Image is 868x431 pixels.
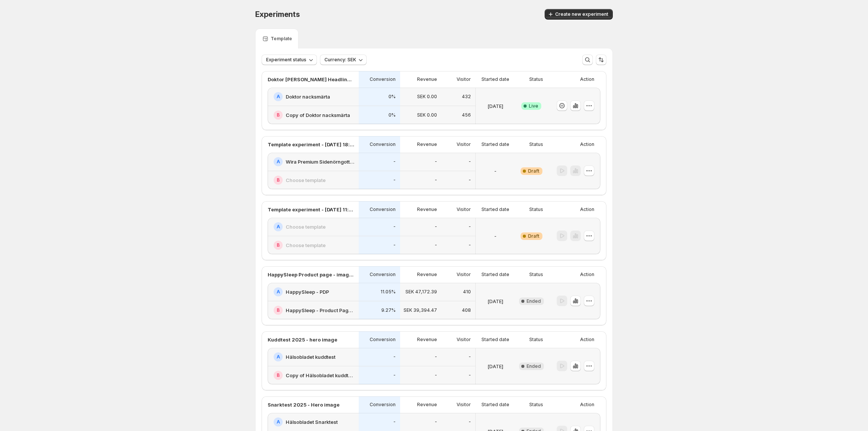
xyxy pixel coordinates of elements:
h2: A [277,224,280,230]
span: Currency: SEK [324,57,356,63]
h2: A [277,419,280,425]
p: - [435,242,437,248]
p: [DATE] [487,297,503,305]
h2: Hälsobladet Snarktest [286,418,338,426]
p: - [469,419,471,425]
button: Sort the results [596,55,606,65]
p: 9.27% [381,307,396,313]
h2: Wira Premium Sidenörngott PP [286,158,354,165]
p: Revenue [417,272,437,278]
p: Status [529,272,543,278]
p: Conversion [370,141,396,147]
p: - [393,419,396,425]
h2: Choose template [286,241,326,249]
p: Action [580,206,594,212]
p: 432 [462,94,471,100]
p: - [393,159,396,165]
p: Started date [481,141,509,147]
h2: A [277,354,280,360]
h2: B [277,112,280,118]
p: Kuddtest 2025 - hero image [268,336,337,343]
p: Conversion [370,337,396,343]
p: Visitor [457,76,471,82]
p: Visitor [457,141,471,147]
p: Started date [481,337,509,343]
p: - [469,354,471,360]
p: Status [529,141,543,147]
p: Template [271,36,292,42]
h2: B [277,307,280,313]
p: - [469,224,471,230]
p: Visitor [457,272,471,278]
p: - [494,232,496,240]
p: Conversion [370,402,396,408]
p: - [393,224,396,230]
p: SEK 0.00 [417,112,437,118]
p: Started date [481,76,509,82]
button: Create new experiment [545,9,613,20]
p: Status [529,402,543,408]
p: Template experiment - [DATE] 11:03:58 [268,206,354,213]
p: - [393,372,396,378]
span: Ended [527,363,541,369]
p: Visitor [457,402,471,408]
span: Ended [527,298,541,304]
span: Draft [528,168,539,174]
p: - [435,419,437,425]
h2: B [277,372,280,378]
h2: B [277,242,280,248]
p: - [469,159,471,165]
button: Experiment status [262,55,317,65]
p: SEK 0.00 [417,94,437,100]
p: Revenue [417,402,437,408]
p: Revenue [417,76,437,82]
p: Conversion [370,76,396,82]
p: - [393,242,396,248]
p: - [435,224,437,230]
span: Live [529,103,538,109]
h2: HappySleep - Product Page (B variant) [286,307,354,314]
p: Action [580,76,594,82]
p: - [393,177,396,183]
p: Action [580,337,594,343]
p: Started date [481,206,509,212]
h2: Copy of Hälsobladet kuddtest [286,372,354,379]
p: Status [529,76,543,82]
p: Revenue [417,206,437,212]
h2: Copy of Doktor nacksmärta [286,111,350,119]
p: Status [529,206,543,212]
h2: Hälsobladet kuddtest [286,353,335,361]
p: 0% [388,112,396,118]
p: Revenue [417,141,437,147]
span: Create new experiment [555,11,608,17]
span: Draft [528,233,539,239]
p: - [435,372,437,378]
p: Visitor [457,337,471,343]
p: - [469,242,471,248]
h2: A [277,94,280,100]
p: Conversion [370,206,396,212]
p: Action [580,272,594,278]
p: - [435,177,437,183]
p: - [393,354,396,360]
h2: B [277,177,280,183]
p: SEK 47,172.39 [405,289,437,295]
h2: A [277,289,280,295]
p: [DATE] [487,102,503,110]
p: Started date [481,272,509,278]
p: HappySleep Product page - image gallery [268,271,354,278]
p: - [435,159,437,165]
p: - [469,177,471,183]
p: Action [580,141,594,147]
p: Revenue [417,337,437,343]
p: [DATE] [487,363,503,370]
p: Template experiment - [DATE] 18:05:45 [268,141,354,148]
h2: HappySleep - PDP [286,288,329,296]
p: 410 [463,289,471,295]
span: Experiments [255,10,300,19]
p: Snarktest 2025 - Hero image [268,401,340,408]
button: Currency: SEK [320,55,367,65]
p: Action [580,402,594,408]
p: Conversion [370,272,396,278]
p: 408 [462,307,471,313]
